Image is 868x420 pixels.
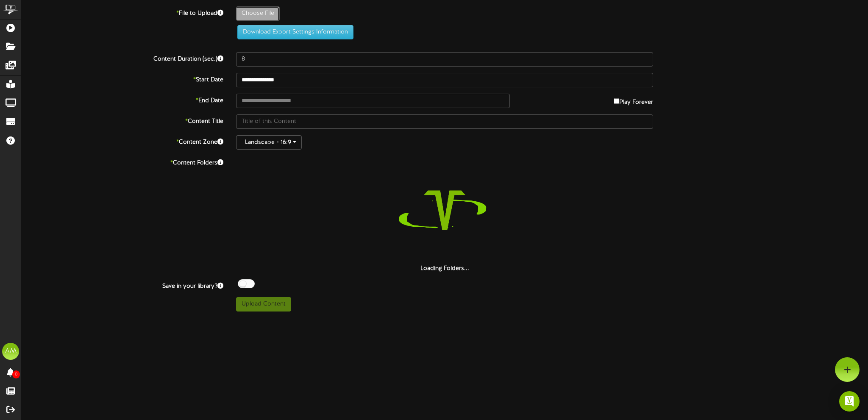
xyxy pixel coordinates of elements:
div: Open Intercom Messenger [839,391,860,412]
label: File to Upload [15,6,230,18]
div: AM [2,343,19,360]
input: Title of this Content [236,114,653,129]
label: Content Title [15,114,230,126]
label: Content Zone [15,135,230,147]
label: Content Folders [15,156,230,167]
input: Play Forever [614,98,619,104]
button: Landscape - 16:9 [236,135,302,150]
label: Save in your library? [15,279,230,291]
strong: Loading Folders... [420,265,469,272]
button: Download Export Settings Information [237,25,353,39]
a: Download Export Settings Information [233,29,353,35]
label: Content Duration (sec.) [15,52,230,64]
label: End Date [15,94,230,105]
button: Upload Content [236,297,291,312]
img: loading-spinner-5.png [390,156,499,264]
span: 0 [12,370,20,378]
label: Start Date [15,73,230,84]
label: Play Forever [614,94,653,107]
